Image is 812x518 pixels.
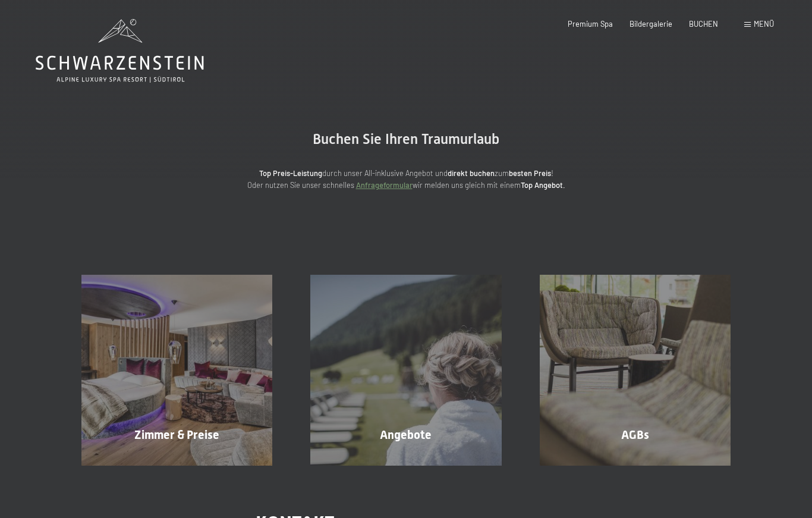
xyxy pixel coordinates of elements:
p: durch unser All-inklusive Angebot und zum ! Oder nutzen Sie unser schnelles wir melden uns gleich... [168,167,644,191]
span: AGBs [621,428,649,442]
strong: direkt buchen [448,168,495,178]
a: Bildergalerie [630,19,672,29]
span: Zimmer & Preise [134,428,219,442]
a: Anfrageformular [356,180,413,190]
a: BUCHEN [689,19,718,29]
span: Menü [754,19,774,29]
a: Buchung Angebote [291,275,520,466]
span: Buchen Sie Ihren Traumurlaub [313,131,499,147]
strong: Top Preis-Leistung [259,168,322,178]
a: Premium Spa [568,19,613,29]
a: Buchung Zimmer & Preise [62,275,291,466]
a: Buchung AGBs [521,275,750,466]
strong: besten Preis [509,168,551,178]
span: Angebote [380,428,432,442]
strong: Top Angebot. [521,180,565,190]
